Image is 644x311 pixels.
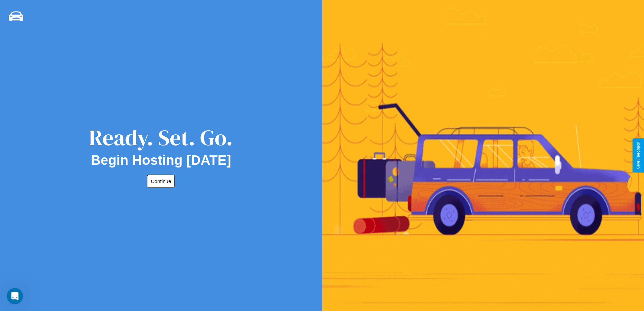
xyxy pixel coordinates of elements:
button: Continue [147,175,175,188]
h2: Begin Hosting [DATE] [91,153,231,168]
div: Give Feedback [636,142,641,169]
div: Ready. Set. Go. [89,123,233,153]
iframe: Intercom live chat [7,288,23,304]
